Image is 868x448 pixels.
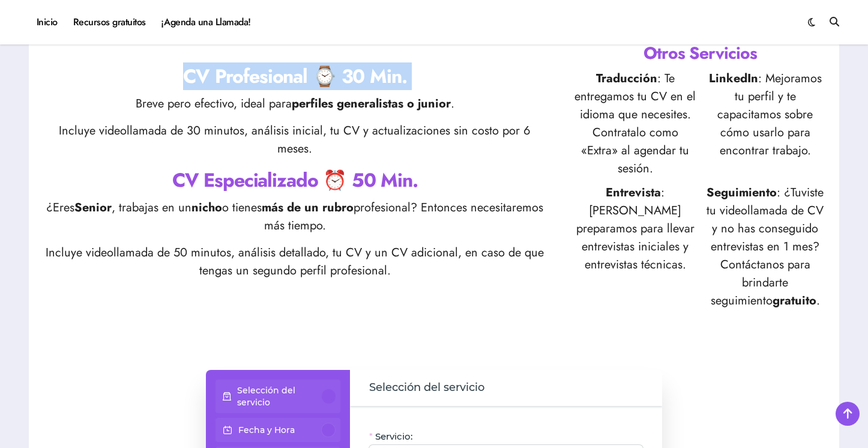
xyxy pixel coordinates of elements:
[709,70,758,87] strong: LinkedIn
[703,70,827,178] p: : Mejoramos tu perfil y te capacitamos sobre cómo usarlo para encontrar trabajo.
[41,63,549,90] h2: CV Profesional ⌚ 30 Min.
[41,95,549,113] p: Breve pero efectivo, ideal para .
[74,199,112,216] strong: Senior
[596,70,657,87] strong: Traducción
[262,199,354,216] strong: más de un rubro
[65,6,154,38] a: Recursos gratuitos
[773,292,816,309] strong: gratuito
[573,70,698,178] p: : Te entregamos tu CV en el idioma que necesites. Contratalo como «Extra» al agendar tu sesión.
[606,184,661,201] strong: Entrevista
[41,244,549,280] p: Incluye videollamada de 50 minutos, análisis detallado, tu CV y un CV adicional, en caso de que t...
[573,41,827,65] h3: Otros Servicios
[573,184,698,310] p: : [PERSON_NAME] preparamos para llevar entrevistas iniciales y entrevistas técnicas.
[29,6,65,38] a: Inicio
[369,380,484,396] span: Selección del servicio
[191,199,222,216] strong: nicho
[238,424,295,436] p: Fecha y Hora
[154,6,259,38] a: ¡Agenda una Llamada!
[375,431,412,443] span: Servicio:
[41,167,549,194] h2: CV Especializado ⏰ 50 Min.
[237,384,322,408] p: Selección del servicio
[292,95,451,112] strong: perfiles generalistas o junior
[41,199,549,235] p: ¿Eres , trabajas en un o tienes profesional? Entonces necesitaremos más tiempo.
[707,184,777,201] strong: Seguimiento
[703,184,827,310] p: : ¿Tuviste tu videollamada de CV y no has conseguido entrevistas en 1 mes? Contáctanos para brind...
[41,122,549,158] p: Incluye videollamada de 30 minutos, análisis inicial, tu CV y actualizaciones sin costo por 6 meses.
